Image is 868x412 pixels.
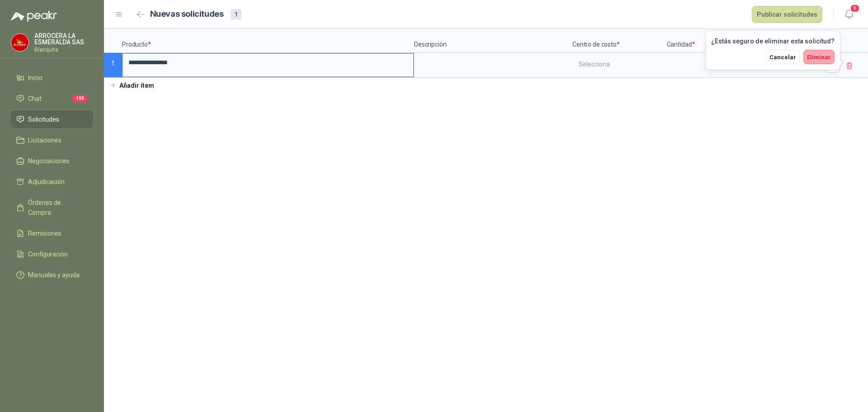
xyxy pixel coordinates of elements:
span: Licitaciones [28,135,61,145]
span: Manuales y ayuda [28,270,80,280]
button: Publicar solicitudes [752,6,822,23]
div: 1 [231,9,241,20]
span: 9 [850,4,860,13]
span: Cancelar [769,54,796,61]
p: ARROCERA LA ESMERALDA SAS [34,33,93,45]
a: Remisiones [11,225,93,242]
p: 1 [104,53,122,78]
p: Doc [821,29,844,53]
span: Solicitudes [28,114,59,124]
span: Negociaciones [28,156,70,166]
span: Remisiones [28,228,61,238]
p: Descripción [414,29,572,53]
button: Cancelar [766,50,800,64]
img: Company Logo [11,34,28,51]
span: Inicio [28,73,42,83]
p: Producto [122,29,414,53]
p: Entrega [753,29,821,53]
button: Eliminar [803,50,835,64]
a: Manuales y ayuda [11,266,93,284]
div: ¿Estás seguro de eliminar esta solicitud? [711,36,835,46]
a: Adjudicación [11,173,93,190]
span: 193 [72,95,88,102]
p: Medida [699,29,753,53]
button: 9 [841,6,857,23]
a: Inicio [11,69,93,86]
span: Configuración [28,249,68,259]
img: Logo peakr [11,11,57,22]
a: Configuración [11,246,93,263]
span: Adjudicación [28,177,65,187]
h2: Nuevas solicitudes [150,8,224,21]
a: Órdenes de Compra [11,194,93,221]
div: Unidades [700,54,752,75]
span: Chat [28,94,42,104]
span: Eliminar [807,54,831,61]
a: Licitaciones [11,132,93,149]
button: Añadir ítem [104,78,160,93]
a: Negociaciones [11,152,93,170]
div: Selecciona [573,54,662,75]
a: Solicitudes [11,111,93,128]
p: Cantidad [663,29,699,53]
p: Centro de costo [572,29,663,53]
a: Chat193 [11,90,93,107]
p: Blanquita [34,47,93,52]
span: Órdenes de Compra [28,198,85,218]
